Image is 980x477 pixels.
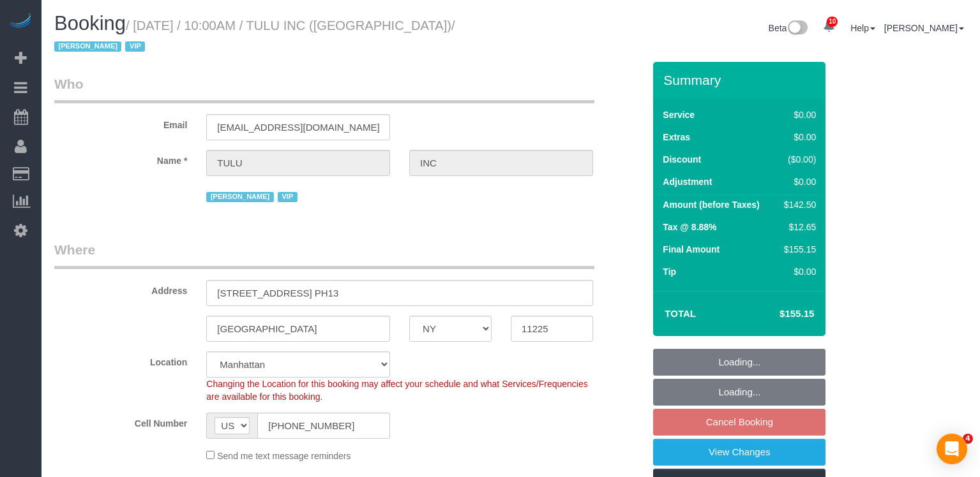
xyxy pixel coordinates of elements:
span: / [54,18,455,54]
div: Open Intercom Messenger [937,434,967,464]
div: $0.00 [779,108,816,121]
div: $142.50 [779,198,816,211]
label: Tax @ 8.88% [663,221,716,233]
strong: Total [665,308,696,319]
span: Booking [54,12,126,34]
div: $0.00 [779,131,816,143]
small: / [DATE] / 10:00AM / TULU INC ([GEOGRAPHIC_DATA]) [54,18,455,54]
input: Last Name [409,150,593,176]
span: 4 [963,434,973,444]
span: [PERSON_NAME] [206,192,273,202]
div: $0.00 [779,175,816,188]
span: [PERSON_NAME] [54,41,121,52]
h3: Summary [663,73,819,87]
img: Automaid Logo [8,13,33,31]
div: $0.00 [779,265,816,278]
label: Tip [663,265,676,278]
img: New interface [787,20,808,37]
a: 10 [817,13,841,41]
label: Service [663,108,695,121]
input: Zip Code [511,316,593,342]
label: Name * [45,150,197,167]
span: VIP [278,192,298,202]
span: Send me text message reminders [217,451,351,461]
label: Adjustment [663,175,712,188]
label: Address [45,280,197,297]
input: Cell Number [257,413,390,439]
span: Changing the Location for this booking may affect your schedule and what Services/Frequencies are... [206,379,587,402]
input: City [206,316,390,342]
input: Email [206,114,390,140]
a: [PERSON_NAME] [884,23,964,33]
div: ($0.00) [779,153,816,166]
div: $155.15 [779,243,816,256]
a: Beta [769,23,808,33]
span: 10 [827,17,838,27]
label: Location [45,351,197,369]
label: Cell Number [45,413,197,430]
h4: $155.15 [741,309,814,319]
legend: Where [54,240,594,269]
input: First Name [206,150,390,176]
a: Help [850,23,875,33]
label: Discount [663,153,701,166]
div: $12.65 [779,221,816,233]
a: View Changes [653,439,825,466]
label: Final Amount [663,243,720,256]
label: Email [45,114,197,131]
span: VIP [125,41,145,52]
label: Amount (before Taxes) [663,198,759,211]
label: Extras [663,131,690,143]
legend: Who [54,75,594,103]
